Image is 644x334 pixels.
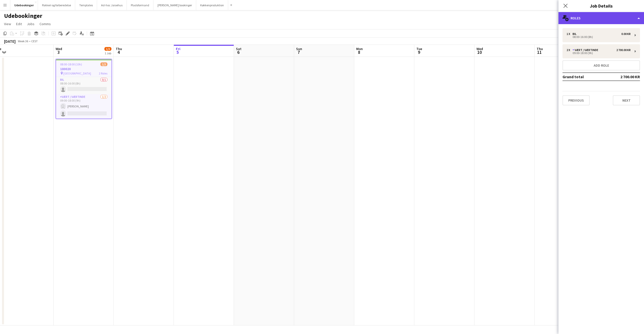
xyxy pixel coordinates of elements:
span: 8 [355,49,363,55]
div: CEST [31,39,38,43]
span: Wed [56,47,62,51]
div: [DATE] [4,39,16,44]
td: Grand total [562,73,608,81]
span: Edit [16,22,22,26]
span: 1/3 [104,47,111,51]
span: 1/3 [100,62,107,66]
a: Comms [37,21,53,27]
button: Ad-hoc Jaisehus [97,0,127,10]
span: Comms [39,22,51,26]
div: 1 Job [105,51,111,55]
h3: Job Details [558,3,644,9]
a: View [2,21,13,27]
span: 10 [476,49,483,55]
span: Mon [356,47,363,51]
h3: 180020 [56,67,111,71]
button: Pakkeri og forberedelse [38,0,75,10]
a: Jobs [25,21,36,27]
button: [PERSON_NAME] bookinger [153,0,196,10]
span: 2 Roles [99,71,107,75]
h1: Udebookinger [4,12,42,20]
button: Køkkenproduktion [196,0,228,10]
span: Thu [116,47,122,51]
div: 0.00 KR [621,32,631,36]
div: Bil [573,32,579,36]
span: Wed [476,47,483,51]
div: Vært / Værtinde [573,48,600,52]
app-job-card: 08:00-18:00 (10h)1/3180020 [GEOGRAPHIC_DATA]2 RolesBil0/108:00-16:00 (8h) Vært / Værtinde1/209:00... [56,59,112,119]
span: Thu [537,47,543,51]
span: 3 [55,49,62,55]
div: 2 700.00 KR [616,48,631,52]
button: Previous [562,95,590,105]
span: 5 [175,49,180,55]
span: Week 36 [17,39,29,43]
button: Add role [562,60,640,70]
td: 2 700.00 KR [608,73,640,81]
a: Edit [14,21,24,27]
div: 08:00-16:00 (8h) [567,36,631,38]
span: Sun [296,47,302,51]
app-card-role: Bil0/108:00-16:00 (8h) [56,77,111,94]
div: 09:00-18:00 (9h) [567,52,631,54]
span: [GEOGRAPHIC_DATA] [63,71,91,75]
span: 4 [115,49,122,55]
app-card-role: Vært / Værtinde1/209:00-18:00 (9h) [PERSON_NAME] [56,94,111,118]
span: Jobs [27,22,34,26]
button: Pladsformand [127,0,153,10]
button: Udebookinger [10,0,38,10]
span: 08:00-18:00 (10h) [60,62,82,66]
span: 9 [416,49,422,55]
div: 1 x [567,32,573,36]
div: Roles [558,12,644,24]
span: Tue [416,47,422,51]
span: 6 [235,49,242,55]
span: 7 [295,49,302,55]
span: Sat [236,47,242,51]
span: Fri [176,47,180,51]
span: 11 [536,49,543,55]
button: Next [613,95,640,105]
span: View [4,22,11,26]
button: Templates [75,0,97,10]
div: 2 x [567,48,573,52]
